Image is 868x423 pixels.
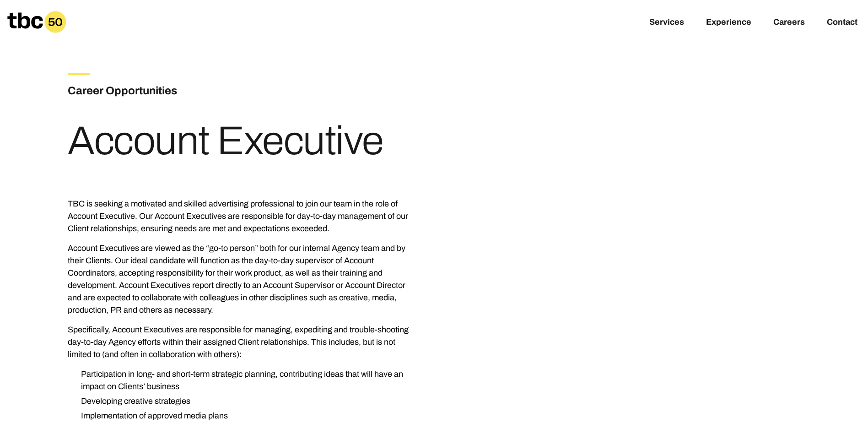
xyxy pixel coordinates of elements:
a: Services [649,17,684,28]
a: Contact [827,17,857,28]
li: Developing creative strategies [74,395,419,407]
a: Homepage [7,11,66,33]
p: Specifically, Account Executives are responsible for managing, expediting and trouble-shooting da... [68,324,419,361]
li: Participation in long- and short-term strategic planning, contributing ideas that will have an im... [74,368,419,393]
a: Careers [773,17,805,28]
p: Account Executives are viewed as the “go-to person” both for our internal Agency team and by thei... [68,242,419,316]
h1: Account Executive [68,121,383,161]
h3: Career Opportunities [68,82,287,99]
a: Experience [706,17,751,28]
p: TBC is seeking a motivated and skilled advertising professional to join our team in the role of A... [68,198,419,235]
li: Implementation of approved media plans [74,410,419,422]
